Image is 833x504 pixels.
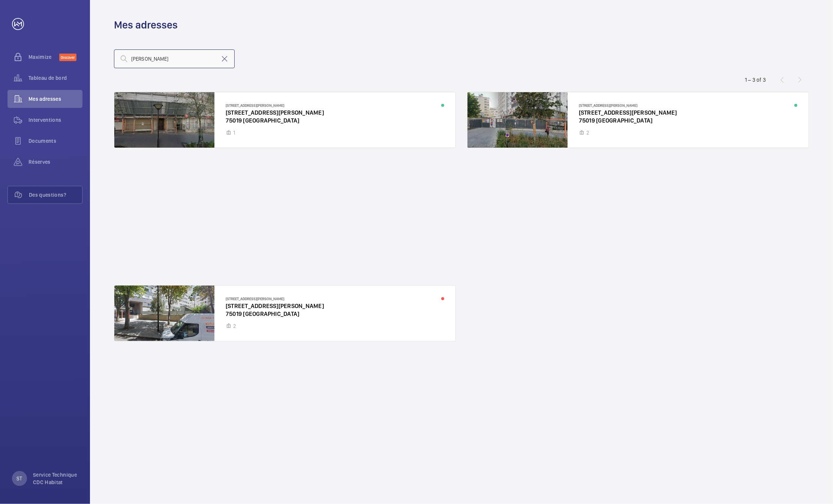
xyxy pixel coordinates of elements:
[745,76,766,84] div: 1 – 3 of 3
[28,53,59,61] span: Maximize
[114,49,235,68] input: Trouvez une adresse
[33,471,78,486] p: Service Technique CDC Habitat
[28,137,82,145] span: Documents
[28,74,82,82] span: Tableau de bord
[28,158,82,166] span: Réserves
[29,191,82,199] span: Des questions?
[16,475,22,482] p: ST
[28,95,82,103] span: Mes adresses
[28,116,82,124] span: Interventions
[59,54,76,61] span: Discover
[114,18,178,32] h1: Mes adresses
